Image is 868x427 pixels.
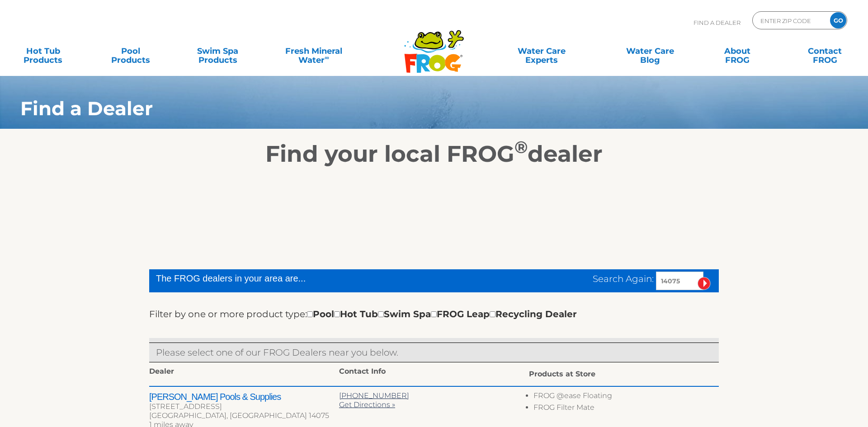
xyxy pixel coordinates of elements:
[156,272,437,285] div: The FROG dealers in your area are...
[20,98,776,119] h1: Find a Dealer
[339,391,409,400] a: [PHONE_NUMBER]
[307,307,577,321] div: Pool Hot Tub Swim Spa FROG Leap Recycling Dealer
[149,391,339,402] h2: [PERSON_NAME] Pools & Supplies
[184,42,252,60] a: Swim SpaProducts
[271,42,356,60] a: Fresh MineralWater∞
[156,345,712,360] p: Please select one of our FROG Dealers near you below.
[693,11,741,34] p: Find A Dealer
[791,42,859,60] a: ContactFROG
[399,18,469,73] img: Frog Products Logo
[339,400,395,409] a: Get Directions »
[339,367,529,379] div: Contact Info
[9,42,77,60] a: Hot TubProducts
[703,42,771,60] a: AboutFROG
[533,403,719,415] li: FROG Filter Mate
[486,42,596,60] a: Water CareExperts
[529,367,719,381] div: Products at Store
[830,12,846,28] input: GO
[514,137,528,157] sup: ®
[149,307,307,321] label: Filter by one or more product type:
[149,402,339,411] div: [STREET_ADDRESS]
[325,54,329,61] sup: ∞
[533,391,719,403] li: FROG @ease Floating
[616,42,684,60] a: Water CareBlog
[698,277,711,290] input: Submit
[149,411,339,420] div: [GEOGRAPHIC_DATA], [GEOGRAPHIC_DATA] 14075
[149,367,339,379] div: Dealer
[593,273,654,284] span: Search Again:
[7,141,861,168] h2: Find your local FROG dealer
[96,42,164,60] a: PoolProducts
